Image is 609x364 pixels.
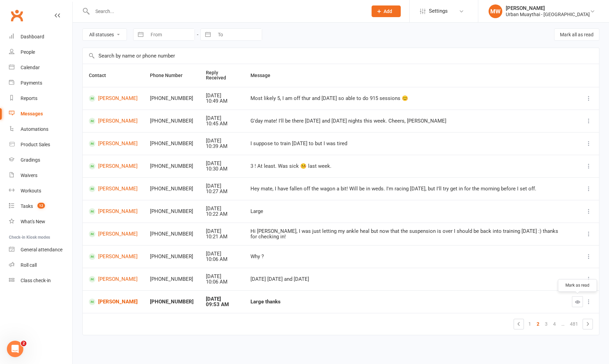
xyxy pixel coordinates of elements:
[150,299,194,305] div: [PHONE_NUMBER]
[200,64,244,87] th: Reply Received
[21,96,37,101] div: Reports
[206,93,238,99] div: [DATE]
[150,141,194,147] div: [PHONE_NUMBER]
[550,319,559,329] a: 4
[506,11,590,17] div: Urban Muaythai - [GEOGRAPHIC_DATA]
[9,45,72,60] a: People
[21,278,51,283] div: Class check-in
[8,7,25,24] a: Clubworx
[150,118,194,124] div: [PHONE_NUMBER]
[250,209,560,214] div: Large
[372,5,401,17] button: Add
[9,242,72,258] a: General attendance kiosk mode
[250,276,560,282] div: [DATE] [DATE] and [DATE]
[206,211,238,217] div: 10:22 AM
[214,29,262,40] input: To
[150,96,194,101] div: [PHONE_NUMBER]
[9,183,72,199] a: Workouts
[150,276,194,282] div: [PHONE_NUMBER]
[21,219,45,224] div: What's New
[206,115,238,121] div: [DATE]
[567,319,581,329] a: 481
[83,64,144,87] th: Contact
[206,98,238,104] div: 10:49 AM
[206,143,238,149] div: 10:39 AM
[9,122,72,137] a: Automations
[206,189,238,194] div: 10:27 AM
[206,251,238,257] div: [DATE]
[89,253,138,260] a: [PERSON_NAME]
[37,203,45,209] span: 12
[250,163,560,169] div: 3 ! At least. Was sick 🤒 last week.
[21,262,37,268] div: Roll call
[89,118,138,124] a: [PERSON_NAME]
[21,173,37,178] div: Waivers
[250,186,560,192] div: Hey mate, I have fallen off the wagon a bit! Will be in weds. I'm racing [DATE], but I'll try get...
[534,319,542,329] a: 2
[9,75,72,91] a: Payments
[526,319,534,329] a: 1
[21,80,42,86] div: Payments
[9,137,72,152] a: Product Sales
[150,209,194,214] div: [PHONE_NUMBER]
[89,231,138,237] a: [PERSON_NAME]
[429,3,448,19] span: Settings
[9,106,72,122] a: Messages
[9,199,72,214] a: Tasks 12
[206,206,238,212] div: [DATE]
[206,161,238,166] div: [DATE]
[542,319,550,329] a: 3
[206,183,238,189] div: [DATE]
[21,247,62,252] div: General attendance
[250,228,560,240] div: Hi [PERSON_NAME], I was just letting my ankle heal but now that the suspension is over I should b...
[206,138,238,144] div: [DATE]
[7,341,23,357] iframe: Intercom live chat
[21,157,40,163] div: Gradings
[206,166,238,172] div: 10:30 AM
[554,28,599,41] button: Mark all as read
[147,29,195,40] input: From
[9,214,72,229] a: What's New
[21,142,50,147] div: Product Sales
[9,60,72,75] a: Calendar
[89,140,138,147] a: [PERSON_NAME]
[21,34,44,39] div: Dashboard
[21,126,48,132] div: Automations
[250,96,560,101] div: Most likely 5, I am off thur and [DATE] so able to do 915 sessions 😊
[206,256,238,262] div: 10:06 AM
[250,299,560,305] div: Large thanks
[21,188,41,193] div: Workouts
[89,163,138,170] a: [PERSON_NAME]
[89,299,138,305] a: [PERSON_NAME]
[559,319,567,329] a: …
[250,118,560,124] div: G'day mate! I'll be there [DATE] and [DATE] nights this week. Cheers, [PERSON_NAME]
[506,5,590,11] div: [PERSON_NAME]
[144,64,200,87] th: Phone Number
[89,276,138,283] a: [PERSON_NAME]
[206,228,238,234] div: [DATE]
[21,203,33,209] div: Tasks
[21,49,35,55] div: People
[9,152,72,168] a: Gradings
[83,48,599,64] input: Search by name or phone number
[21,65,40,70] div: Calendar
[9,91,72,106] a: Reports
[89,208,138,215] a: [PERSON_NAME]
[90,7,363,16] input: Search...
[206,279,238,285] div: 10:06 AM
[206,302,238,307] div: 09:53 AM
[9,168,72,183] a: Waivers
[206,121,238,127] div: 10:45 AM
[250,141,560,147] div: I suppose to train [DATE] to but I was tired
[489,4,502,18] div: MW
[150,254,194,260] div: [PHONE_NUMBER]
[206,296,238,302] div: [DATE]
[150,163,194,169] div: [PHONE_NUMBER]
[89,186,138,192] a: [PERSON_NAME]
[9,258,72,273] a: Roll call
[206,274,238,279] div: [DATE]
[250,254,560,260] div: Why ?
[9,273,72,288] a: Class kiosk mode
[150,231,194,237] div: [PHONE_NUMBER]
[21,341,26,346] span: 2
